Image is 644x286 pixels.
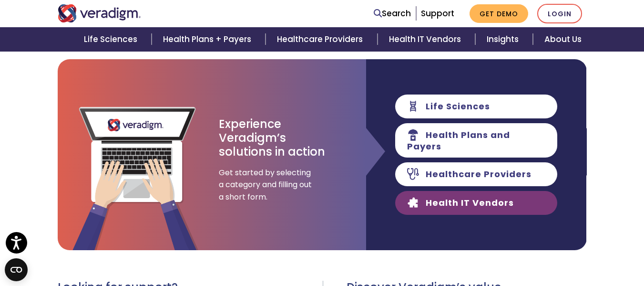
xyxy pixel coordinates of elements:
a: Health IT Vendors [378,27,475,52]
a: Healthcare Providers [266,27,377,52]
a: Insights [475,27,533,52]
a: Life Sciences [72,27,152,52]
a: About Us [533,27,593,52]
a: Support [421,8,454,19]
button: Open CMP widget [5,258,28,281]
a: Search [374,7,411,20]
span: Get started by selecting a category and filling out a short form. [219,167,314,203]
a: Health Plans + Payers [152,27,266,52]
img: Veradigm logo [58,4,141,22]
a: Get Demo [470,4,528,23]
h3: Experience Veradigm’s solutions in action [219,117,326,159]
a: Login [537,4,582,23]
